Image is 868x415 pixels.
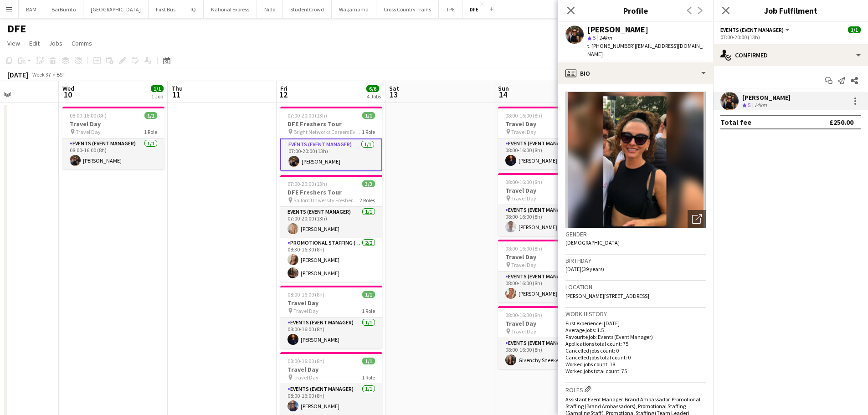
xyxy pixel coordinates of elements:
[439,0,462,18] button: TPE
[44,0,83,18] button: BarBurrito
[713,44,868,66] div: Confirmed
[565,368,706,374] p: Worked jobs total count: 75
[280,175,382,282] app-job-card: 07:00-20:00 (13h)3/3DFE Freshers Tour Salford University Freshers Fair2 RolesEvents (Event Manage...
[505,245,542,252] span: 08:00-16:00 (8h)
[49,39,62,47] span: Jobs
[257,0,283,18] button: Nido
[362,112,375,119] span: 1/1
[565,266,604,272] span: [DATE] (39 years)
[498,338,600,369] app-card-role: Events (Event Manager)1/108:00-16:00 (8h)Givenchy Sneekes
[720,26,791,33] button: Events (Event Manager)
[280,138,382,171] app-card-role: Events (Event Manager)1/107:00-20:00 (13h)[PERSON_NAME]
[280,299,382,307] h3: Travel Day
[720,118,751,127] div: Total fee
[829,118,853,127] div: £250.00
[280,188,382,196] h3: DFE Freshers Tour
[565,310,706,318] h3: Work history
[61,89,74,100] span: 10
[30,71,53,78] span: Week 37
[4,37,24,49] a: View
[151,85,164,92] span: 1/1
[511,261,536,268] span: Travel Day
[366,85,379,92] span: 6/6
[280,84,288,92] span: Fri
[565,256,706,265] h3: Birthday
[565,354,706,361] p: Cancelled jobs total count: 0
[498,138,600,169] app-card-role: Events (Event Manager)1/108:00-16:00 (8h)[PERSON_NAME]
[505,179,542,185] span: 08:00-16:00 (8h)
[183,0,204,18] button: IQ
[565,347,706,354] p: Cancelled jobs count: 0
[498,84,509,92] span: Sun
[7,22,26,36] h1: DFE
[565,340,706,347] p: Applications total count: 75
[498,120,600,128] h3: Travel Day
[565,292,649,299] span: [PERSON_NAME][STREET_ADDRESS]
[565,283,706,291] h3: Location
[720,34,861,41] div: 07:00-20:00 (13h)
[56,71,66,78] div: BST
[280,318,382,348] app-card-role: Events (Event Manager)1/108:00-16:00 (8h)[PERSON_NAME]
[593,34,596,41] span: 5
[498,240,600,302] app-job-card: 08:00-16:00 (8h)1/1Travel Day Travel Day1 RoleEvents (Event Manager)1/108:00-16:00 (8h)[PERSON_NAME]
[511,128,536,135] span: Travel Day
[19,0,44,18] button: BAM
[280,365,382,374] h3: Travel Day
[367,93,381,100] div: 4 Jobs
[498,173,600,236] app-job-card: 08:00-16:00 (8h)1/1Travel Day Travel Day1 RoleEvents (Event Manager)1/108:00-16:00 (8h)[PERSON_NAME]
[462,0,486,18] button: DFE
[280,207,382,238] app-card-role: Events (Event Manager)1/107:00-20:00 (13h)[PERSON_NAME]
[171,84,183,92] span: Thu
[7,70,28,79] div: [DATE]
[68,37,96,49] a: Comms
[29,39,40,47] span: Edit
[283,0,332,18] button: StudentCrowd
[362,128,375,135] span: 1 Role
[362,374,375,381] span: 1 Role
[565,361,706,368] p: Worked jobs count: 18
[280,352,382,415] app-job-card: 08:00-16:00 (8h)1/1Travel Day Travel Day1 RoleEvents (Event Manager)1/108:00-16:00 (8h)[PERSON_NAME]
[505,112,542,119] span: 08:00-16:00 (8h)
[752,102,769,109] div: 14km
[848,26,861,33] span: 1/1
[565,239,620,246] span: [DEMOGRAPHIC_DATA]
[72,39,92,47] span: Comms
[498,107,600,169] div: 08:00-16:00 (8h)1/1Travel Day Travel Day1 RoleEvents (Event Manager)1/108:00-16:00 (8h)[PERSON_NAME]
[62,120,164,128] h3: Travel Day
[151,93,163,100] div: 1 Job
[279,89,288,100] span: 12
[558,5,713,16] h3: Profile
[362,180,375,187] span: 3/3
[26,37,43,49] a: Edit
[144,112,157,119] span: 1/1
[62,107,164,169] app-job-card: 08:00-16:00 (8h)1/1Travel Day Travel Day1 RoleEvents (Event Manager)1/108:00-16:00 (8h)[PERSON_NAME]
[280,286,382,348] app-job-card: 08:00-16:00 (8h)1/1Travel Day Travel Day1 RoleEvents (Event Manager)1/108:00-16:00 (8h)[PERSON_NAME]
[376,0,439,18] button: Cross Country Trains
[280,107,382,171] app-job-card: 07:00-20:00 (13h)1/1DFE Freshers Tour Bright Networks Careers Event1 RoleEvents (Event Manager)1/...
[498,306,600,369] app-job-card: 08:00-16:00 (8h)1/1Travel Day Travel Day1 RoleEvents (Event Manager)1/108:00-16:00 (8h)Givenchy S...
[389,84,399,92] span: Sat
[293,128,362,135] span: Bright Networks Careers Event
[587,42,703,57] span: | [EMAIL_ADDRESS][DOMAIN_NAME]
[362,358,375,364] span: 1/1
[505,312,542,318] span: 08:00-16:00 (8h)
[565,327,706,333] p: Average jobs: 1.5
[293,374,318,381] span: Travel Day
[748,102,750,108] span: 5
[565,92,706,228] img: Crew avatar or photo
[83,0,149,18] button: [GEOGRAPHIC_DATA]
[497,89,509,100] span: 14
[288,180,327,187] span: 07:00-20:00 (13h)
[587,42,635,49] span: t. [PHONE_NUMBER]
[511,195,536,202] span: Travel Day
[558,62,713,84] div: Bio
[720,26,784,33] span: Events (Event Manager)
[62,138,164,169] app-card-role: Events (Event Manager)1/108:00-16:00 (8h)[PERSON_NAME]
[498,319,600,328] h3: Travel Day
[280,384,382,415] app-card-role: Events (Event Manager)1/108:00-16:00 (8h)[PERSON_NAME]
[280,238,382,282] app-card-role: Promotional Staffing (Brand Ambassadors)2/208:30-16:30 (8h)[PERSON_NAME][PERSON_NAME]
